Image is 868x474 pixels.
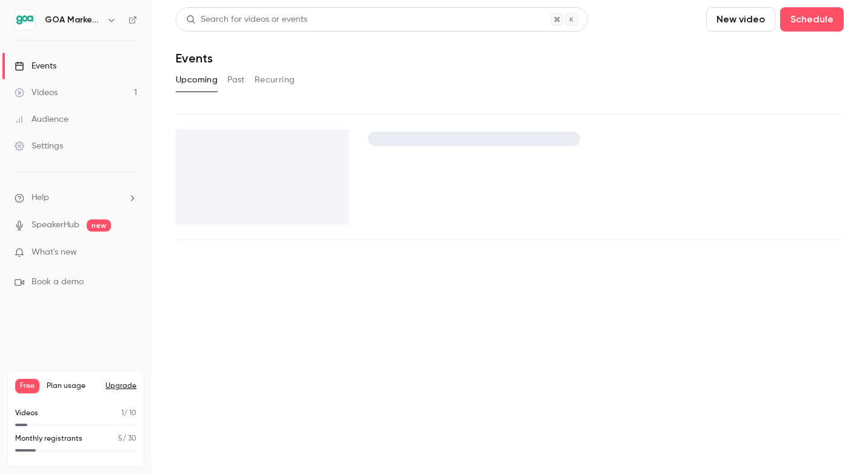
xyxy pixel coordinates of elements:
li: help-dropdown-opener [15,192,137,204]
div: Settings [15,140,63,152]
h6: GOA Marketing [45,14,102,26]
div: Events [15,60,56,72]
div: Videos [15,87,58,99]
span: Book a demo [32,276,84,289]
span: Free [15,379,39,393]
img: GOA Marketing [15,10,35,30]
a: SpeakerHub [32,219,79,232]
button: Upcoming [176,70,218,90]
h1: Events [176,51,213,65]
span: Plan usage [47,381,98,391]
button: Recurring [255,70,295,90]
button: Upgrade [105,381,136,391]
span: 1 [121,410,124,417]
p: / 30 [118,433,136,444]
button: Schedule [780,7,844,32]
div: Audience [15,113,68,125]
button: New video [706,7,775,32]
span: Help [32,192,49,204]
p: / 10 [121,408,136,419]
div: Search for videos or events [186,13,307,26]
p: Videos [15,408,38,419]
p: Monthly registrants [15,433,82,444]
span: new [87,219,111,232]
button: Past [227,70,245,90]
span: 5 [118,435,122,442]
span: What's new [32,246,77,259]
iframe: Noticeable Trigger [122,247,137,258]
